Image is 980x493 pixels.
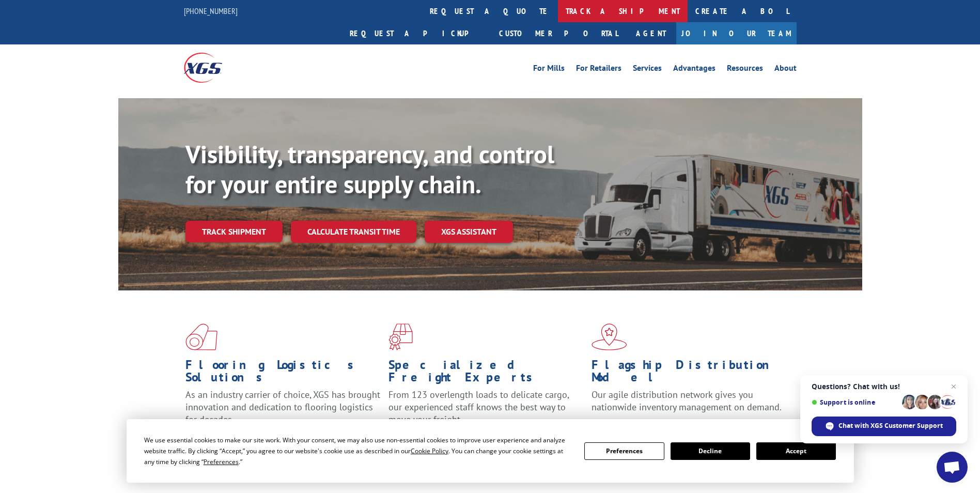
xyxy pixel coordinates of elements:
[388,323,413,350] img: xgs-icon-focused-on-flooring-red
[185,138,554,200] b: Visibility, transparency, and control for your entire supply chain.
[592,389,782,413] span: Our agile distribution network gives you nationwide inventory management on demand.
[838,421,943,430] span: Chat with XGS Customer Support
[204,457,239,466] span: Preferences
[774,64,797,75] a: About
[425,221,513,243] a: XGS ASSISTANT
[727,64,763,75] a: Resources
[388,359,584,389] h1: Specialized Freight Experts
[673,64,715,75] a: Advantages
[584,442,664,460] button: Preferences
[812,417,956,436] span: Chat with XGS Customer Support
[411,446,448,455] span: Cookie Policy
[491,22,626,44] a: Customer Portal
[812,398,898,406] span: Support is online
[291,221,416,243] a: Calculate transit time
[576,64,621,75] a: For Retailers
[671,442,750,460] button: Decline
[592,323,627,350] img: xgs-icon-flagship-distribution-model-red
[937,452,968,483] a: Open chat
[388,389,584,435] p: From 123 overlength loads to delicate cargo, our experienced staff knows the best way to move you...
[184,6,238,16] a: [PHONE_NUMBER]
[185,323,217,350] img: xgs-icon-total-supply-chain-intelligence-red
[812,382,956,391] span: Questions? Chat with us!
[127,419,854,483] div: Cookie Consent Prompt
[185,359,381,389] h1: Flooring Logistics Solutions
[633,64,662,75] a: Services
[185,389,380,425] span: As an industry carrier of choice, XGS has brought innovation and dedication to flooring logistics...
[592,359,787,389] h1: Flagship Distribution Model
[533,64,565,75] a: For Mills
[756,442,836,460] button: Accept
[676,22,797,44] a: Join Our Team
[185,221,283,242] a: Track shipment
[342,22,491,44] a: Request a pickup
[626,22,676,44] a: Agent
[144,435,572,467] div: We use essential cookies to make our site work. With your consent, we may also use non-essential ...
